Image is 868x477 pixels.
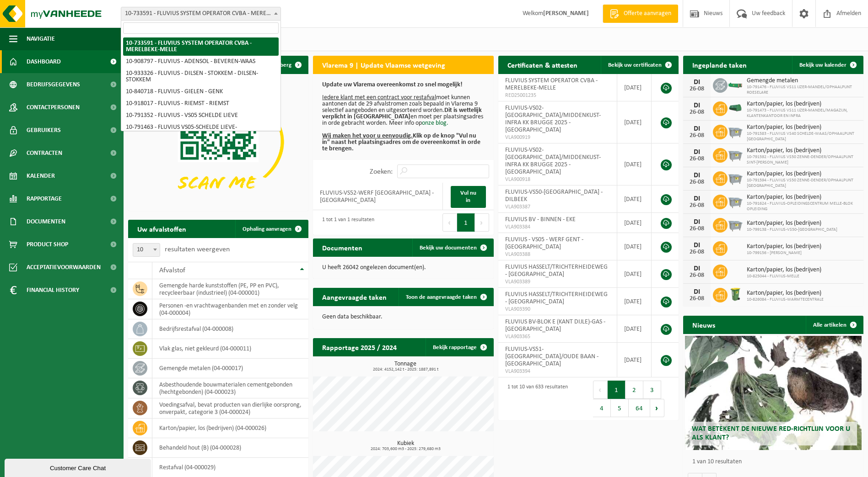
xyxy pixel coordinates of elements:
span: 10 [133,244,160,256]
td: vlak glas, niet gekleurd (04-000011) [152,339,308,359]
a: Toon de aangevraagde taken [399,288,493,306]
li: 10-908797 - FLUVIUS - ADENSOL - BEVEREN-WAAS [123,56,279,68]
button: Previous [593,381,608,399]
span: Dashboard [27,50,61,73]
span: Gebruikers [27,119,61,142]
li: 10-791463 - FLUVIUS VS05-SCHELDE LIEVE-KLANTENKANTOOR EEKLO - EEKLO [123,122,279,140]
span: Gemengde metalen [747,77,859,85]
td: karton/papier, los (bedrijven) (04-000026) [152,419,308,438]
img: WB-2500-GAL-GY-01 [728,217,743,232]
div: 26-08 [688,179,706,185]
span: Karton/papier, los (bedrijven) [747,220,837,227]
div: DI [688,195,706,202]
span: 10-791592 - FLUVIUS VS50 ZENNE-DENDER/OPHAALPUNT SINT-[PERSON_NAME] [747,154,859,165]
td: [DATE] [617,143,652,185]
a: Wat betekent de nieuwe RED-richtlijn voor u als klant? [685,336,862,450]
div: 26-08 [688,109,706,116]
span: Karton/papier, los (bedrijven) [747,101,859,108]
iframe: chat widget [5,457,153,477]
span: Financial History [27,279,79,302]
span: Bedrijfsgegevens [27,73,80,96]
li: 10-918017 - FLUVIUS - RIEMST - RIEMST [123,98,279,110]
li: 10-933326 - FLUVIUS - DILSEN - STOKKEM - DILSEN-STOKKEM [123,68,279,86]
div: 26-08 [688,226,706,232]
td: [DATE] [617,74,652,101]
p: Geen data beschikbaar. [322,314,484,320]
td: asbesthoudende bouwmaterialen cementgebonden (hechtgebonden) (04-000023) [152,378,308,398]
img: WB-2500-GAL-GY-01 [728,170,743,185]
span: VLA900918 [505,176,610,183]
span: FLUVIUS-VS51-[GEOGRAPHIC_DATA]/OUDE BAAN - [GEOGRAPHIC_DATA] [505,346,598,367]
p: U heeft 26042 ongelezen document(en). [322,265,484,271]
td: personen -en vrachtwagenbanden met en zonder velg (04-000004) [152,299,308,319]
span: FLUVIUS HASSELT/TRICHTERHEIDEWEG - [GEOGRAPHIC_DATA] [505,264,608,278]
h2: Rapportage 2025 / 2024 [313,338,406,356]
span: 2024: 4152,142 t - 2025: 1887,891 t [318,367,493,372]
h3: Tonnage [318,361,493,372]
img: HK-XK-22-GN-00 [728,104,743,112]
span: Rapportage [27,187,62,210]
u: Wij maken het voor u eenvoudig. [322,132,413,139]
div: 26-08 [688,132,706,139]
span: 10-733591 - FLUVIUS SYSTEM OPERATOR CVBA - MERELBEKE-MELLE [121,7,280,20]
div: DI [688,102,706,109]
span: Afvalstof [159,267,185,274]
span: Bekijk uw certificaten [608,62,662,68]
span: VLA900919 [505,134,610,141]
img: WB-2500-GAL-GY-01 [728,147,743,162]
span: Navigatie [27,27,55,50]
label: resultaten weergeven [165,246,230,253]
td: [DATE] [617,343,652,377]
div: 26-08 [688,249,706,255]
div: DI [688,218,706,226]
button: 5 [611,399,629,417]
b: Update uw Vlarema overeenkomst zo snel mogelijk! [322,81,463,88]
span: 10-825044 - FLUVIUS-MELLE [747,274,821,279]
div: DI [688,125,706,132]
img: WB-2500-GAL-GY-01 [728,193,743,209]
button: 4 [593,399,611,417]
a: Ophaling aanvragen [235,220,307,238]
button: 64 [629,399,650,417]
button: 2 [625,381,643,399]
span: Toon de aangevraagde taken [406,294,477,300]
li: 10-840718 - FLUVIUS - GIELEN - GENK [123,86,279,98]
span: 10-733591 - FLUVIUS SYSTEM OPERATOR CVBA - MERELBEKE-MELLE [121,7,281,21]
li: 10-791352 - FLUVIUS - VS05 SCHELDE LIEVE [123,110,279,122]
span: FLUVIUS BV-BLOK E (KANT DIJLE)-GAS - [GEOGRAPHIC_DATA] [505,318,605,333]
td: [DATE] [617,101,652,143]
td: FLUVIUS-VS52-WERF [GEOGRAPHIC_DATA] - [GEOGRAPHIC_DATA] [313,183,443,210]
div: 26-08 [688,156,706,162]
a: Offerte aanvragen [603,5,678,23]
h2: Certificaten & attesten [498,56,587,74]
span: 10-791594 - FLUVIUS VS50 ZENNE-DENDER/OPHAALPUNT [GEOGRAPHIC_DATA] [747,178,859,189]
td: [DATE] [617,260,652,288]
h2: Nieuws [683,316,724,334]
div: 26-08 [688,202,706,209]
span: 2024: 703,600 m3 - 2025: 279,680 m3 [318,447,493,451]
div: DI [688,79,706,86]
a: Bekijk uw documenten [412,238,493,257]
a: Vul nu in [451,186,486,208]
span: Karton/papier, los (bedrijven) [747,194,859,201]
span: 10-799138 - FLUVIUS-VS50-[GEOGRAPHIC_DATA] [747,227,837,233]
span: 10-791624 - FLUVIUS-OPLEIDINGSCENTRUM MELLE-BLOK OPLEIDING [747,201,859,212]
button: Next [475,213,489,232]
p: moet kunnen aantonen dat de 29 afvalstromen zoals bepaald in Vlarema 9 selectief aangeboden en ui... [322,82,484,152]
a: Bekijk rapportage [426,338,493,356]
span: Contracten [27,142,62,164]
span: RED25001235 [505,92,610,99]
td: bedrijfsrestafval (04-000008) [152,319,308,339]
span: VLA903388 [505,251,610,258]
span: VLA903384 [505,223,610,231]
span: Contactpersonen [27,96,80,119]
span: Acceptatievoorwaarden [27,256,101,279]
h3: Kubiek [318,440,493,451]
span: 10-826084 - FLUVIUS-WARMTECENTRALE [747,297,824,302]
span: Karton/papier, los (bedrijven) [747,266,821,274]
td: [DATE] [617,288,652,315]
a: onze blog. [422,120,448,127]
span: Product Shop [27,233,68,256]
h2: Aangevraagde taken [313,288,396,306]
button: Next [650,399,664,417]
